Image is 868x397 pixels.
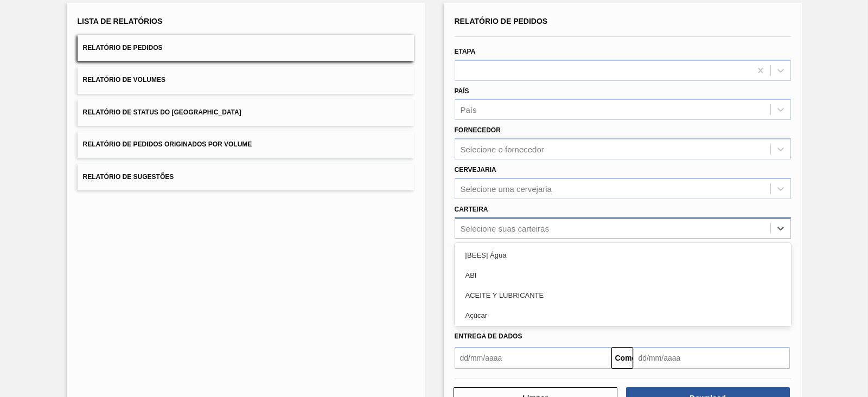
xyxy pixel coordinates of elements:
font: Etapa [455,48,476,55]
font: Comeu [615,354,641,362]
font: Relatório de Pedidos Originados por Volume [83,141,252,149]
div: ABI [455,265,791,285]
button: Comeu [611,347,633,369]
input: dd/mm/aaaa [633,347,790,369]
input: dd/mm/aaaa [455,347,611,369]
font: Selecione suas carteiras [461,223,549,233]
div: Açúcar Líquido [455,325,791,345]
font: País [461,105,477,114]
button: Relatório de Sugestões [78,164,414,190]
font: Cervejaria [455,166,496,174]
font: Selecione uma cervejaria [461,184,552,193]
div: Açúcar [455,305,791,325]
font: País [455,87,469,95]
div: [BEES] Água [455,245,791,265]
button: Relatório de Status do [GEOGRAPHIC_DATA] [78,99,414,126]
button: Relatório de Pedidos [78,35,414,61]
font: Relatório de Pedidos [455,17,548,25]
button: Relatório de Pedidos Originados por Volume [78,131,414,158]
font: Relatório de Status do [GEOGRAPHIC_DATA] [83,108,241,116]
font: Relatório de Pedidos [83,44,163,52]
div: ACEITE Y LUBRICANTE [455,285,791,305]
font: Entrega de dados [455,332,522,340]
font: Lista de Relatórios [78,17,163,25]
font: Selecione o fornecedor [461,145,544,154]
font: Relatório de Volumes [83,76,165,84]
button: Relatório de Volumes [78,67,414,93]
font: Fornecedor [455,126,501,134]
font: Relatório de Sugestões [83,173,174,181]
font: Carteira [455,206,488,213]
